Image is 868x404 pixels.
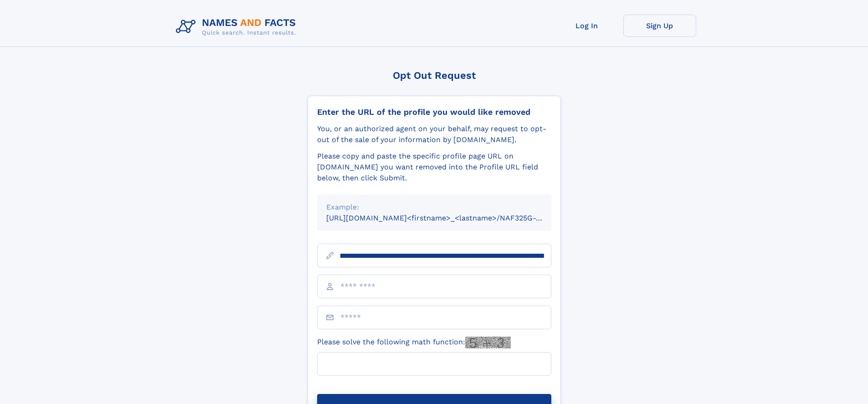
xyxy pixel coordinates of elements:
[326,214,569,222] small: [URL][DOMAIN_NAME]<firstname>_<lastname>/NAF325G-xxxxxxxx
[317,151,551,184] div: Please copy and paste the specific profile page URL on [DOMAIN_NAME] you want removed into the Pr...
[308,70,561,81] div: Opt Out Request
[317,123,551,145] div: You, or an authorized agent on your behalf, may request to opt-out of the sale of your informatio...
[550,15,623,37] a: Log In
[317,337,511,348] label: Please solve the following math function:
[172,15,303,39] img: Logo Names and Facts
[623,15,696,37] a: Sign Up
[317,107,551,117] div: Enter the URL of the profile you would like removed
[326,202,542,213] div: Example:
